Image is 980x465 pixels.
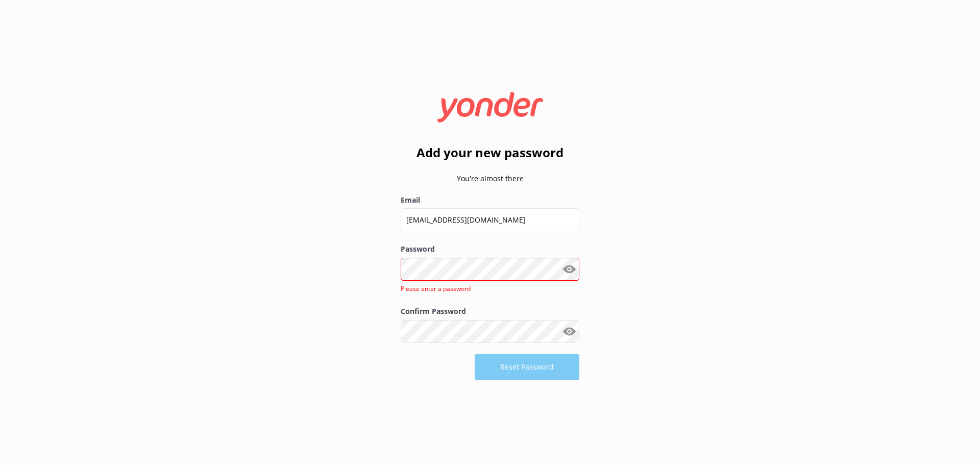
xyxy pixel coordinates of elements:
[401,243,579,255] label: Password
[401,306,579,317] label: Confirm Password
[401,194,579,206] label: Email
[401,284,471,293] span: Please enter a password
[401,143,579,162] h2: Add your new password
[559,259,579,279] button: Show password
[401,208,579,231] input: user@emailaddress.com
[559,321,579,341] button: Show password
[401,173,579,184] p: You're almost there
